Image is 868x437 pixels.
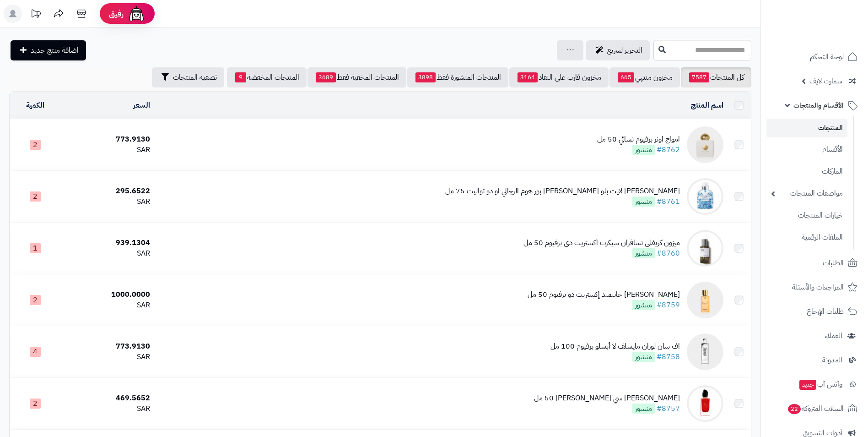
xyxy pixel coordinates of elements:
[11,40,86,60] a: اضافة منتج جديد
[766,325,863,347] a: العملاء
[657,300,680,311] a: #8759
[30,243,41,253] span: 1
[687,333,723,370] img: اف سان لوران مايسلف لا أبسلو برفيوم 100 مل
[227,67,307,87] a: المنتجات المخفضة9
[607,45,642,56] span: التحرير لسريع
[24,5,47,25] a: تحديثات المنصة
[632,300,655,310] span: منشور
[766,398,863,420] a: السلات المتروكة22
[528,290,680,300] div: [PERSON_NAME] جانيميد إكستريت دو برفيوم 50 مل
[766,349,863,371] a: المدونة
[687,126,723,163] img: امواج اونر برفيوم نسائي 50 مل
[133,100,150,111] a: السعر
[810,50,844,63] span: لوحة التحكم
[30,295,41,305] span: 2
[65,248,150,259] div: SAR
[798,378,842,391] span: وآتس آب
[30,140,41,150] span: 2
[632,197,655,207] span: منشور
[766,184,847,203] a: مواصفات المنتجات
[415,72,436,82] span: 3898
[766,300,863,322] a: طلبات الإرجاع
[65,238,150,248] div: 939.1304
[586,40,650,60] a: التحرير لسريع
[65,393,150,404] div: 469.5652
[173,72,217,83] span: تصفية المنتجات
[681,67,751,87] a: كل المنتجات7587
[657,351,680,362] a: #8758
[787,404,801,414] span: 22
[825,329,842,342] span: العملاء
[534,393,680,404] div: [PERSON_NAME] سي [PERSON_NAME] 50 مل
[766,252,863,274] a: الطلبات
[766,373,863,395] a: وآتس آبجديد
[235,72,246,82] span: 9
[445,186,680,197] div: [PERSON_NAME] لايت بلو [PERSON_NAME] بور هوم الرجالي او دو تواليت 75 مل
[509,67,609,87] a: مخزون قارب على النفاذ3164
[799,380,816,390] span: جديد
[766,228,847,247] a: الملفات الرقمية
[766,119,847,137] a: المنتجات
[30,191,41,202] span: 2
[152,67,224,87] button: تصفية المنتجات
[618,72,634,82] span: 665
[316,72,336,82] span: 3689
[657,248,680,259] a: #8760
[792,281,844,294] span: المراجعات والأسئلة
[689,72,709,82] span: 7587
[691,100,723,111] a: اسم المنتج
[766,46,863,68] a: لوحة التحكم
[657,144,680,155] a: #8762
[793,99,844,112] span: الأقسام والمنتجات
[307,67,406,87] a: المنتجات المخفية فقط3689
[766,162,847,181] a: الماركات
[809,75,842,87] span: سمارت لايف
[766,140,847,159] a: الأقسام
[806,19,859,38] img: logo-2.png
[687,178,723,215] img: دولتشي غابانا لايت بلو سمر فايبس بور هوم الرجالي او دو تواليت 75 مل
[407,67,508,87] a: المنتجات المنشورة فقط3898
[65,300,150,311] div: SAR
[687,282,723,318] img: مارك أنطوان باروا جانيميد إكستريت دو برفيوم 50 مل
[822,354,842,366] span: المدونة
[597,134,680,145] div: امواج اونر برفيوم نسائي 50 مل
[632,248,655,258] span: منشور
[65,134,150,145] div: 773.9130
[109,8,124,19] span: رفيق
[687,385,723,422] img: جورجيو أرماني سي باسيوني 50 مل
[632,404,655,414] span: منشور
[657,196,680,207] a: #8761
[65,197,150,207] div: SAR
[26,100,44,111] a: الكمية
[65,352,150,362] div: SAR
[766,276,863,298] a: المراجعات والأسئلة
[523,238,680,248] div: ميزون كريفلي تسافران سيكرت اكستريت دي برفيوم 50 مل
[127,5,146,23] img: ai-face.png
[609,67,680,87] a: مخزون منتهي665
[823,257,844,269] span: الطلبات
[65,404,150,414] div: SAR
[687,230,723,267] img: ميزون كريفلي تسافران سيكرت اكستريت دي برفيوم 50 مل
[807,305,844,318] span: طلبات الإرجاع
[787,402,844,415] span: السلات المتروكة
[766,206,847,225] a: خيارات المنتجات
[65,145,150,155] div: SAR
[30,399,41,409] span: 2
[550,341,680,352] div: اف سان لوران مايسلف لا أبسلو برفيوم 100 مل
[518,72,538,82] span: 3164
[65,186,150,197] div: 295.6522
[632,145,655,155] span: منشور
[65,290,150,300] div: 1000.0000
[65,341,150,352] div: 773.9130
[657,403,680,414] a: #8757
[31,45,79,56] span: اضافة منتج جديد
[632,352,655,362] span: منشور
[30,347,41,357] span: 4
